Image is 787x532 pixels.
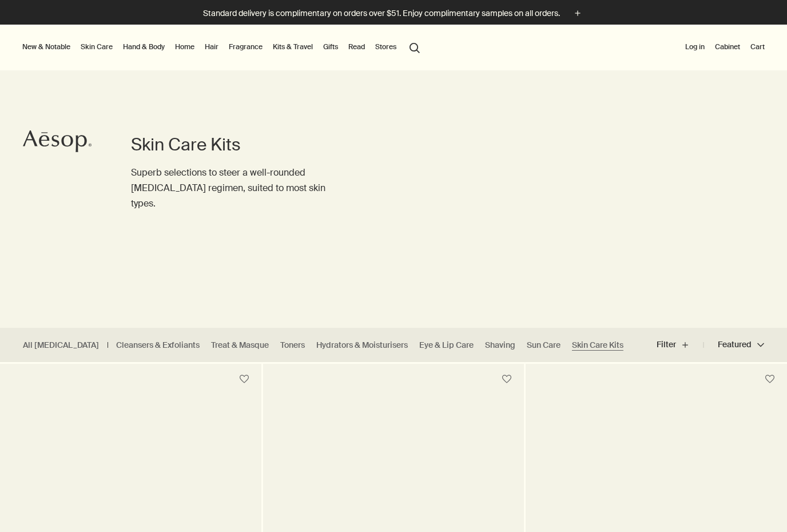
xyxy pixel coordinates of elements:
a: Fragrance [226,40,265,54]
p: Standard delivery is complimentary on orders over $51. Enjoy complimentary samples on all orders. [203,7,560,19]
a: Hydrators & Moisturisers [316,340,408,351]
button: Filter [657,331,703,359]
nav: supplementary [683,25,767,70]
a: Shaving [485,340,515,351]
button: New & Notable [20,40,73,54]
button: Save to cabinet [496,369,517,390]
button: Open search [404,36,425,58]
button: Stores [373,40,399,54]
a: Hand & Body [121,40,167,54]
a: Gifts [321,40,340,54]
a: Eye & Lip Care [419,340,474,351]
a: Treat & Masque [211,340,269,351]
nav: primary [20,25,425,70]
a: All [MEDICAL_DATA] [23,340,99,351]
button: Cart [748,40,767,54]
a: Read [346,40,367,54]
button: Log in [683,40,707,54]
a: Cabinet [713,40,742,54]
a: Toners [280,340,305,351]
a: Aesop [20,127,94,158]
button: Featured [703,331,764,359]
button: Save to cabinet [234,369,255,390]
h1: Skin Care Kits [131,133,348,156]
a: Skin Care [78,40,115,54]
svg: Aesop [23,130,92,153]
button: Save to cabinet [760,369,780,390]
a: Sun Care [527,340,561,351]
a: Hair [202,40,221,54]
button: Standard delivery is complimentary on orders over $51. Enjoy complimentary samples on all orders. [203,7,584,20]
p: Superb selections to steer a well-rounded [MEDICAL_DATA] regimen, suited to most skin types. [131,165,348,212]
a: Cleansers & Exfoliants [116,340,200,351]
a: Skin Care Kits [572,340,623,351]
a: Kits & Travel [271,40,315,54]
a: Home [173,40,197,54]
